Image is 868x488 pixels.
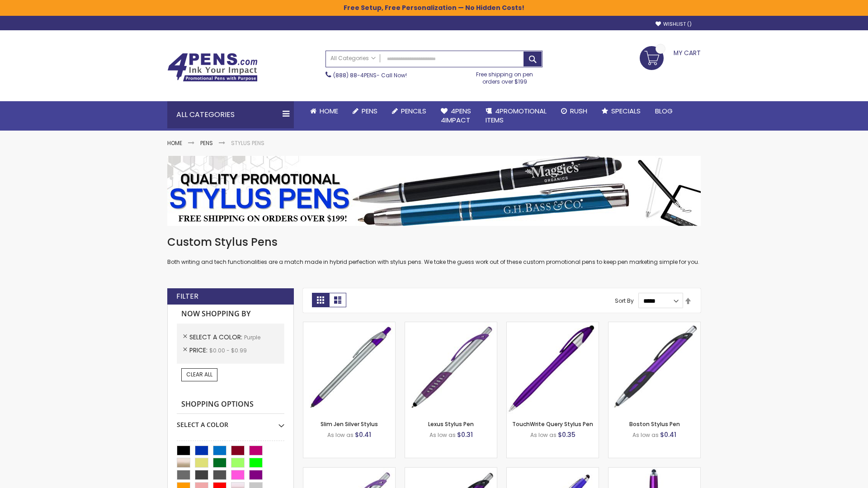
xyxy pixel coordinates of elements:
[167,156,701,226] img: Stylus Pens
[333,71,377,79] a: (888) 88-4PENS
[326,51,380,66] a: All Categories
[189,333,244,342] span: Select A Color
[209,347,247,354] span: $0.00 - $0.99
[177,305,284,324] strong: Now Shopping by
[660,430,676,439] span: $0.41
[385,101,434,121] a: Pencils
[467,67,543,85] div: Free shipping on pen orders over $199
[609,467,700,475] a: TouchWrite Command Stylus Pen-Purple
[656,21,692,28] a: Wishlist
[405,467,497,475] a: Lexus Metallic Stylus Pen-Purple
[303,467,395,475] a: Boston Silver Stylus Pen-Purple
[177,395,284,414] strong: Shopping Options
[167,53,258,82] img: 4Pens Custom Pens and Promotional Products
[611,106,641,116] span: Specials
[189,346,209,355] span: Price
[655,106,673,116] span: Blog
[405,322,497,329] a: Lexus Stylus Pen-Purple
[231,139,264,147] strong: Stylus Pens
[486,106,547,125] span: 4PROMOTIONAL ITEMS
[321,420,378,428] a: Slim Jen Silver Stylus
[530,431,557,439] span: As low as
[507,322,599,329] a: TouchWrite Query Stylus Pen-Purple
[303,322,395,329] a: Slim Jen Silver Stylus-Purple
[333,71,407,79] span: - Call Now!
[345,101,385,121] a: Pens
[167,235,701,266] div: Both writing and tech functionalities are a match made in hybrid perfection with stylus pens. We ...
[303,322,395,414] img: Slim Jen Silver Stylus-Purple
[355,430,371,439] span: $0.41
[244,333,260,341] span: Purple
[200,139,213,147] a: Pens
[327,431,354,439] span: As low as
[512,420,593,428] a: TouchWrite Query Stylus Pen
[615,297,634,305] label: Sort By
[405,322,497,414] img: Lexus Stylus Pen-Purple
[434,101,478,131] a: 4Pens4impact
[167,139,182,147] a: Home
[176,291,198,301] strong: Filter
[632,431,659,439] span: As low as
[362,106,377,116] span: Pens
[177,414,284,429] div: Select A Color
[554,101,594,121] a: Rush
[478,101,554,131] a: 4PROMOTIONALITEMS
[186,371,212,378] span: Clear All
[428,420,474,428] a: Lexus Stylus Pen
[181,368,217,381] a: Clear All
[167,235,701,249] h1: Custom Stylus Pens
[609,322,700,414] img: Boston Stylus Pen-Purple
[303,101,345,121] a: Home
[320,106,338,116] span: Home
[401,106,426,116] span: Pencils
[429,431,456,439] span: As low as
[312,293,329,307] strong: Grid
[457,430,473,439] span: $0.31
[558,430,576,439] span: $0.35
[629,420,680,428] a: Boston Stylus Pen
[648,101,680,121] a: Blog
[330,55,376,62] span: All Categories
[570,106,587,116] span: Rush
[507,467,599,475] a: Sierra Stylus Twist Pen-Purple
[609,322,700,329] a: Boston Stylus Pen-Purple
[167,101,294,128] div: All Categories
[594,101,648,121] a: Specials
[507,322,599,414] img: TouchWrite Query Stylus Pen-Purple
[441,106,471,125] span: 4Pens 4impact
